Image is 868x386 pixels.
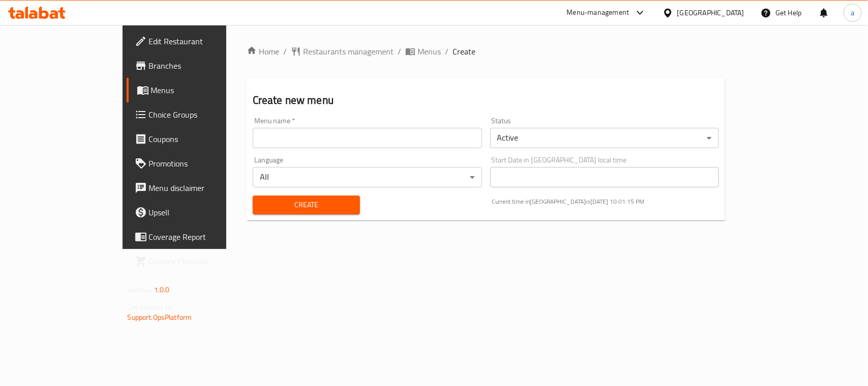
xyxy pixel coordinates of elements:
[127,29,267,53] a: Edit Restaurant
[303,45,394,58] span: Restaurants management
[261,199,352,211] span: Create
[128,283,153,296] span: Version:
[149,35,259,47] span: Edit Restaurant
[127,249,267,273] a: Grocery Checklist
[492,197,720,206] p: Current time in [GEOGRAPHIC_DATA] is [DATE] 10:01:15 PM
[151,84,259,96] span: Menus
[127,225,267,249] a: Coverage Report
[127,127,267,151] a: Coupons
[291,45,394,58] a: Restaurants management
[127,176,267,200] a: Menu disclaimer
[127,151,267,176] a: Promotions
[490,128,720,148] div: Active
[127,102,267,127] a: Choice Groups
[253,196,360,214] button: Create
[128,300,174,314] span: Get support on:
[128,311,192,324] a: Support.OpsPlatform
[149,133,259,145] span: Coupons
[405,45,441,58] a: Menus
[127,78,267,102] a: Menus
[567,7,630,19] div: Menu-management
[851,7,854,18] span: a
[149,182,259,194] span: Menu disclaimer
[149,108,259,121] span: Choice Groups
[149,60,259,72] span: Branches
[154,283,170,296] span: 1.0.0
[253,93,720,108] h2: Create new menu
[445,45,448,58] li: /
[127,53,267,78] a: Branches
[417,45,441,58] span: Menus
[247,45,726,58] nav: breadcrumb
[253,128,482,148] input: Please enter Menu name
[453,45,475,58] span: Create
[398,45,401,58] li: /
[149,231,259,243] span: Coverage Report
[677,7,744,18] div: [GEOGRAPHIC_DATA]
[149,206,259,218] span: Upsell
[149,255,259,267] span: Grocery Checklist
[149,157,259,170] span: Promotions
[253,167,482,187] div: All
[283,45,287,58] li: /
[127,200,267,225] a: Upsell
